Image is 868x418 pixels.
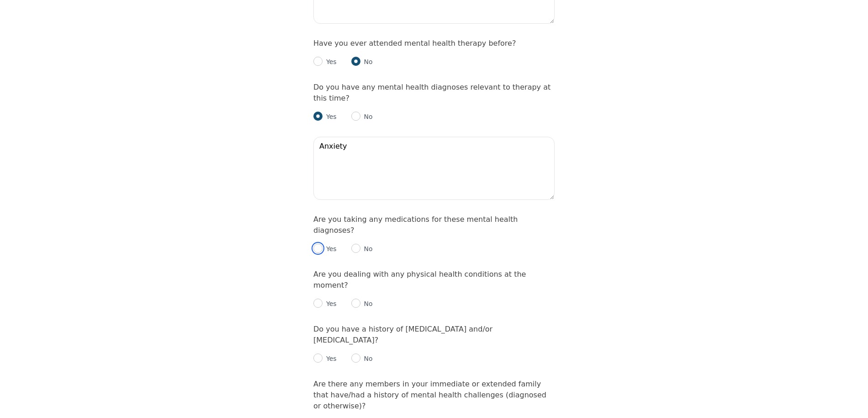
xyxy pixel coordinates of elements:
label: Do you have a history of [MEDICAL_DATA] and/or [MEDICAL_DATA]? [313,325,492,344]
p: Yes [323,354,337,363]
p: No [360,244,373,253]
label: Do you have any mental health diagnoses relevant to therapy at this time? [313,83,550,102]
p: Yes [323,57,337,66]
p: Yes [323,112,337,121]
p: No [360,299,373,308]
p: No [360,112,373,121]
p: No [360,354,373,363]
label: Are you dealing with any physical health conditions at the moment? [313,270,526,289]
p: Yes [323,299,337,308]
label: Have you ever attended mental health therapy before? [313,39,516,48]
label: Are there any members in your immediate or extended family that have/had a history of mental heal... [313,380,546,410]
p: Yes [323,244,337,253]
p: No [360,57,373,66]
label: Are you taking any medications for these mental health diagnoses? [313,215,518,235]
textarea: Anxiety [313,137,555,200]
